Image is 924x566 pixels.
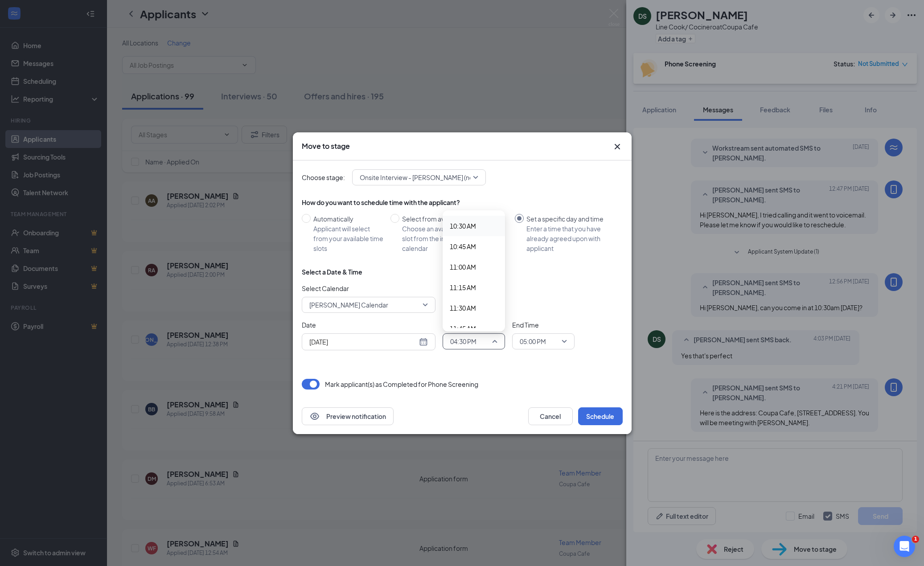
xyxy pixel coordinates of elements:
span: End Time [512,320,575,330]
button: EyePreview notification [302,407,394,425]
div: Choose an available day and time slot from the interview lead’s calendar [402,224,508,253]
iframe: Intercom live chat [894,536,915,557]
div: How do you want to schedule time with the applicant? [302,198,623,207]
div: Automatically [313,214,383,224]
span: Select Calendar [302,283,435,293]
button: Cancel [528,407,573,425]
div: Select from availability [402,214,508,224]
input: Aug 29, 2025 [309,337,417,347]
span: 11:45 AM [450,324,476,333]
span: 04:30 PM [450,335,476,348]
span: Choose stage: [302,172,345,182]
span: 10:30 AM [450,221,476,231]
div: Set a specific day and time [526,214,616,224]
svg: Cross [612,141,623,152]
button: Close [612,141,623,152]
span: 05:00 PM [520,335,546,348]
span: 11:00 AM [450,262,476,272]
button: Schedule [578,407,623,425]
span: 11:30 AM [450,303,476,313]
svg: Eye [309,411,320,422]
div: Select a Date & Time [302,267,362,276]
span: Onsite Interview - [PERSON_NAME] (next stage) [360,171,498,184]
span: Date [302,320,435,330]
span: 1 [912,536,919,543]
div: Applicant will select from your available time slots [313,224,383,253]
span: 10:45 AM [450,242,476,251]
span: [PERSON_NAME] Calendar [309,298,388,312]
span: 11:15 AM [450,283,476,292]
div: Enter a time that you have already agreed upon with applicant [526,224,616,253]
p: Mark applicant(s) as Completed for Phone Screening [325,380,478,389]
h3: Move to stage [302,141,350,151]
